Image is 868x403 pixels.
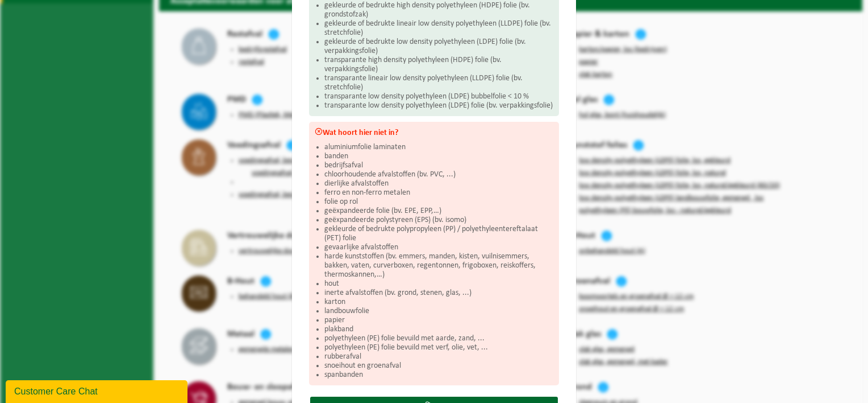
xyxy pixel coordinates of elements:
li: landbouwfolie [324,307,553,316]
li: transparante low density polyethyleen (LDPE) folie (bv. verpakkingsfolie) [324,101,553,110]
li: polyethyleen (PE) folie bevuild met verf, olie, vet, ... [324,343,553,352]
iframe: chat widget [6,378,190,403]
li: banden [324,152,553,161]
li: dierlijke afvalstoffen [324,179,553,188]
li: folie op rol [324,198,553,207]
li: transparante lineair low density polyethyleen (LLDPE) folie (bv. stretchfolie) [324,74,553,92]
li: transparante low density polyethyleen (LDPE) bubbelfolie < 10 % [324,92,553,101]
li: aluminiumfolie laminaten [324,143,553,152]
li: gekleurde of bedrukte lineair low density polyethyleen (LLDPE) folie (bv. stretchfolie) [324,19,553,38]
li: polyethyleen (PE) folie bevuild met aarde, zand, ... [324,334,553,343]
h3: Wat hoort hier niet in? [315,128,553,137]
li: bedrijfsafval [324,161,553,170]
li: snoeihout en groenafval [324,361,553,371]
li: plakband [324,325,553,334]
li: gekleurde of bedrukte low density polyethyleen (LDPE) folie (bv. verpakkingsfolie) [324,38,553,56]
li: harde kunststoffen (bv. emmers, manden, kisten, vuilnisemmers, bakken, vaten, curverboxen, regent... [324,252,553,279]
li: chloorhoudende afvalstoffen (bv. PVC, ...) [324,170,553,179]
li: papier [324,316,553,325]
li: rubberafval [324,352,553,361]
li: ferro en non-ferro metalen [324,188,553,198]
li: transparante high density polyethyleen (HDPE) folie (bv. verpakkingsfolie) [324,56,553,74]
li: gevaarlijke afvalstoffen [324,243,553,252]
li: karton [324,298,553,307]
li: hout [324,279,553,289]
li: gekleurde of bedrukte high density polyethyleen (HDPE) folie (bv. grondstofzak) [324,1,553,19]
li: spanbanden [324,371,553,380]
li: inerte afvalstoffen (bv. grond, stenen, glas, ...) [324,289,553,298]
li: geëxpandeerde folie (bv. EPE, EPP,…) [324,207,553,216]
li: gekleurde of bedrukte polypropyleen (PP) / polyethyleentereftalaat (PET) folie [324,225,553,243]
li: geëxpandeerde polystyreen (EPS) (bv. isomo) [324,216,553,225]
